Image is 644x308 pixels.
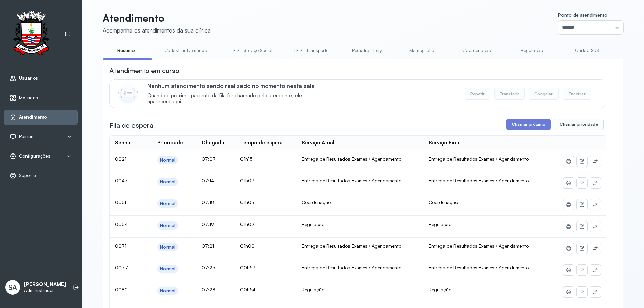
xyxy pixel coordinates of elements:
span: 07:21 [202,243,214,249]
span: 07:25 [202,265,215,270]
div: Normal [160,201,175,206]
span: Regulação [429,221,451,227]
div: Normal [160,179,175,185]
h3: Fila de espera [109,121,153,130]
div: Serviço Final [429,140,461,146]
span: Métricas [19,95,38,101]
span: Painéis [19,134,35,139]
span: 0064 [115,221,128,227]
span: Suporte [19,173,36,178]
span: Entrega de Resultados Exames / Agendamento [429,156,529,162]
span: 0077 [115,265,128,270]
h3: Atendimento em curso [109,66,179,75]
span: 07:07 [202,156,216,162]
span: 07:28 [202,287,215,292]
span: Quando o próximo paciente da fila for chamado pelo atendente, ele aparecerá aqui. [147,93,325,105]
div: Normal [160,223,175,228]
a: Métricas [10,95,72,101]
span: Entrega de Resultados Exames / Agendamento [429,243,529,249]
span: Coordenação [429,199,458,205]
button: Congelar [529,88,558,100]
span: Regulação [429,287,451,292]
span: Atendimento [19,114,47,120]
p: Nenhum atendimento sendo realizado no momento nesta sala [147,82,325,89]
div: Regulação [302,287,418,293]
span: 01h02 [240,221,254,227]
img: Imagem de CalloutCard [118,83,138,103]
button: Encerrar [563,88,591,100]
div: Tempo de espera [240,140,283,146]
button: Chamar próximo [506,119,551,130]
span: 01h15 [240,156,252,162]
div: Acompanhe os atendimentos da sua clínica [103,27,211,34]
div: Regulação [302,221,418,227]
div: Coordenação [302,199,418,205]
span: 00h54 [240,287,255,292]
span: 0061 [115,199,126,205]
span: 0047 [115,178,128,183]
a: TFD - Transporte [287,45,335,56]
p: Administrador [24,288,66,293]
span: Entrega de Resultados Exames / Agendamento [429,265,529,270]
a: TFD - Serviço Social [224,45,279,56]
span: 01h03 [240,199,254,205]
a: Resumo [103,45,150,56]
span: Configurações [19,153,50,159]
div: Normal [160,157,175,163]
div: Entrega de Resultados Exames / Agendamento [302,243,418,249]
span: Usuários [19,75,38,81]
button: Repetir [465,88,490,100]
img: Logotipo do estabelecimento [7,11,55,57]
a: Coordenação [453,45,500,56]
div: Prioridade [157,140,183,146]
a: Cadastrar Demandas [158,45,216,56]
a: Mamografia [398,45,445,56]
span: 00h57 [240,265,255,270]
div: Entrega de Resultados Exames / Agendamento [302,265,418,271]
span: 01h07 [240,178,254,183]
p: Atendimento [103,12,211,24]
div: Normal [160,244,175,250]
a: Atendimento [10,114,72,121]
div: Serviço Atual [302,140,334,146]
span: 07:14 [202,178,214,183]
div: Entrega de Resultados Exames / Agendamento [302,156,418,162]
span: 0021 [115,156,126,162]
a: Usuários [10,75,72,82]
span: 07:18 [202,199,214,205]
span: 01h00 [240,243,255,249]
div: Entrega de Resultados Exames / Agendamento [302,178,418,184]
button: Chamar prioridade [554,119,604,130]
div: Normal [160,266,175,272]
div: Senha [115,140,130,146]
span: 0082 [115,287,128,292]
button: Transferir [494,88,525,100]
a: Cartão SUS [563,45,610,56]
span: Entrega de Resultados Exames / Agendamento [429,178,529,183]
div: Normal [160,288,175,294]
div: Chegada [202,140,224,146]
p: [PERSON_NAME] [24,281,66,288]
a: Pediatra Eleny [343,45,390,56]
span: 0071 [115,243,126,249]
span: 07:19 [202,221,214,227]
a: Regulação [508,45,555,56]
span: Ponto de atendimento [558,12,607,18]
